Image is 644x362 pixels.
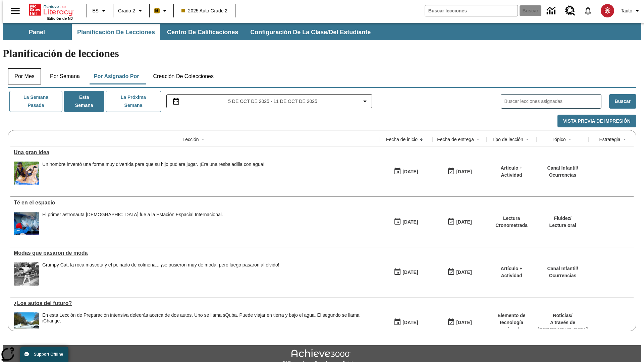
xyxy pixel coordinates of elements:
button: La semana pasada [9,91,62,112]
span: Configuración de la clase/del estudiante [250,28,371,36]
button: Esta semana [64,91,104,112]
button: Por semana [45,68,85,84]
a: Notificaciones [579,2,597,19]
button: Abrir el menú lateral [5,1,25,21]
a: Té en el espacio, Lecciones [14,200,376,206]
div: Tópico [551,136,566,143]
div: Un hombre inventó una forma muy divertida para que su hijo pudiera jugar. ¡Era una resbaladilla c... [42,162,264,185]
button: Por asignado por [89,68,145,84]
button: Por mes [8,68,41,84]
span: Tauto [621,7,632,14]
button: Panel [3,24,70,40]
div: Una gran idea [14,149,376,156]
button: Planificación de lecciones [72,24,160,40]
testabrev: leerás acerca de dos autos. Uno se llama sQuba. Puede viajar en tierra y bajo el agua. El segundo... [42,312,360,323]
button: 10/06/25: Primer día en que estuvo disponible la lección [391,216,420,228]
button: 10/12/25: Último día en que podrá accederse la lección [445,216,474,228]
div: Subbarra de navegación [3,23,641,40]
button: Sort [566,135,574,143]
p: Fluidez / [549,215,576,222]
button: Boost El color de la clase es anaranjado claro. Cambiar el color de la clase. [152,5,171,17]
input: Buscar lecciones asignadas [504,97,601,106]
button: 08/01/26: Último día en que podrá accederse la lección [445,316,474,329]
button: Centro de calificaciones [162,24,244,40]
p: A través de [GEOGRAPHIC_DATA] [538,319,588,333]
span: Grado 2 [118,7,135,14]
button: Sort [523,135,531,143]
span: B [155,6,159,15]
p: Lectura Cronometrada [490,215,533,229]
img: Un automóvil de alta tecnología flotando en el agua. [14,312,39,336]
button: Vista previa de impresión [557,115,636,128]
a: Portada [29,3,73,16]
span: Planificación de lecciones [77,28,155,36]
div: Estrategia [599,136,620,143]
span: 2025 Auto Grade 2 [181,7,228,14]
button: 10/08/25: Primer día en que estuvo disponible la lección [391,165,420,178]
button: Sort [418,135,426,143]
p: Ocurrencias [547,172,578,179]
button: 10/08/25: Último día en que podrá accederse la lección [445,165,474,178]
div: Lección [182,136,199,143]
span: Panel [29,28,45,36]
button: Sort [199,135,207,143]
p: Artículo + Actividad [490,265,533,279]
div: [DATE] [402,218,418,226]
a: Una gran idea, Lecciones [14,149,376,156]
div: Tipo de lección [492,136,523,143]
img: avatar image [601,4,614,17]
div: Té en el espacio [14,200,376,206]
img: foto en blanco y negro de una chica haciendo girar unos hula-hulas en la década de 1950 [14,262,39,286]
button: Sort [474,135,482,143]
div: [DATE] [456,168,472,176]
div: El primer astronauta británico fue a la Estación Espacial Internacional. [42,212,223,235]
span: Support Offline [34,352,63,357]
button: 07/19/25: Primer día en que estuvo disponible la lección [391,266,420,279]
button: Sort [621,135,629,143]
div: Grumpy Cat, la roca mascota y el peinado de colmena... ¡se pusieron muy de moda, pero luego pasar... [42,262,279,268]
div: El primer astronauta [DEMOGRAPHIC_DATA] fue a la Estación Espacial Internacional. [42,212,223,218]
div: [DATE] [456,218,472,226]
p: Ocurrencias [547,272,578,279]
div: Portada [29,2,73,20]
span: 5 de oct de 2025 - 11 de oct de 2025 [228,98,317,105]
div: Subbarra de navegación [3,24,377,40]
p: Noticias / [538,312,588,319]
div: [DATE] [402,318,418,327]
button: Grado: Grado 2, Elige un grado [115,5,147,17]
button: Support Offline [20,347,68,362]
h1: Planificación de lecciones [3,47,641,60]
div: [DATE] [402,168,418,176]
div: Grumpy Cat, la roca mascota y el peinado de colmena... ¡se pusieron muy de moda, pero luego pasar... [42,262,279,286]
span: Centro de calificaciones [167,28,238,36]
p: Artículo + Actividad [490,165,533,179]
a: Modas que pasaron de moda, Lecciones [14,250,376,256]
img: un niño sonríe mientras se desliza en una resbaladilla con agua [14,162,39,185]
button: Creación de colecciones [148,68,219,84]
a: Centro de información [543,2,561,20]
button: Escoja un nuevo avatar [597,2,618,19]
div: Fecha de inicio [386,136,418,143]
button: Perfil/Configuración [618,5,644,17]
a: ¿Los autos del futuro? , Lecciones [14,300,376,306]
div: En esta Lección de Preparación intensiva de [42,312,376,324]
div: Fecha de entrega [437,136,474,143]
a: Centro de recursos, Se abrirá en una pestaña nueva. [561,2,579,20]
span: ES [92,7,99,14]
p: Lectura oral [549,222,576,229]
svg: Collapse Date Range Filter [361,97,369,105]
button: 06/30/26: Último día en que podrá accederse la lección [445,266,474,279]
p: Canal Infantil / [547,265,578,272]
input: Buscar campo [425,5,518,16]
div: [DATE] [402,268,418,277]
button: Lenguaje: ES, Selecciona un idioma [89,5,111,17]
button: 07/01/25: Primer día en que estuvo disponible la lección [391,316,420,329]
p: Elemento de tecnología mejorada [490,312,533,333]
div: [DATE] [456,318,472,327]
p: Canal Infantil / [547,165,578,172]
div: En esta Lección de Preparación intensiva de leerás acerca de dos autos. Uno se llama sQuba. Puede... [42,312,376,336]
